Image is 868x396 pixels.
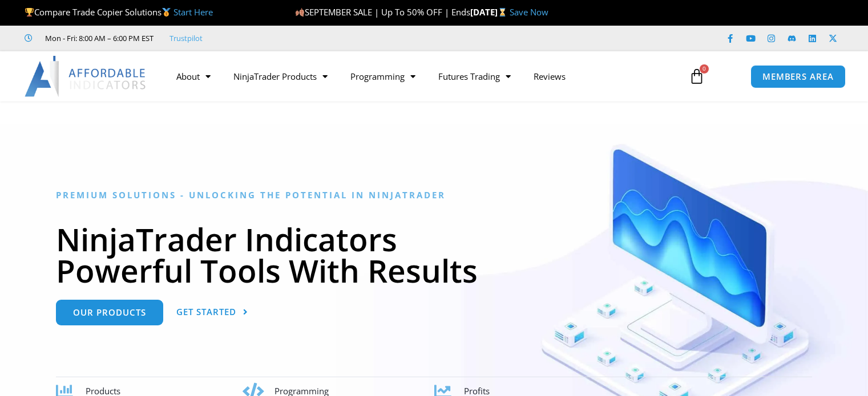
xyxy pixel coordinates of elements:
[522,63,577,89] a: Reviews
[750,65,846,88] a: MEMBERS AREA
[25,8,34,17] img: 🏆
[295,6,470,18] span: SEPTEMBER SALE | Up To 50% OFF | Ends
[56,223,812,286] h1: NinjaTrader Indicators Powerful Tools With Results
[176,308,236,316] span: Get Started
[427,63,522,89] a: Futures Trading
[339,63,427,89] a: Programming
[165,63,677,89] nav: Menu
[762,72,834,81] span: MEMBERS AREA
[176,300,248,325] a: Get Started
[169,31,203,45] a: Trustpilot
[222,63,339,89] a: NinjaTrader Products
[56,300,163,325] a: Our Products
[672,60,722,93] a: 0
[56,190,812,201] h6: Premium Solutions - Unlocking the Potential in NinjaTrader
[470,6,510,18] strong: [DATE]
[296,8,304,17] img: 🍂
[25,56,147,97] img: LogoAI | Affordable Indicators – NinjaTrader
[173,6,213,18] a: Start Here
[25,6,213,18] span: Compare Trade Copier Solutions
[510,6,548,18] a: Save Now
[165,63,222,89] a: About
[73,308,146,317] span: Our Products
[42,31,154,45] span: Mon - Fri: 8:00 AM – 6:00 PM EST
[700,64,709,74] span: 0
[162,8,171,17] img: 🥇
[498,8,507,17] img: ⌛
